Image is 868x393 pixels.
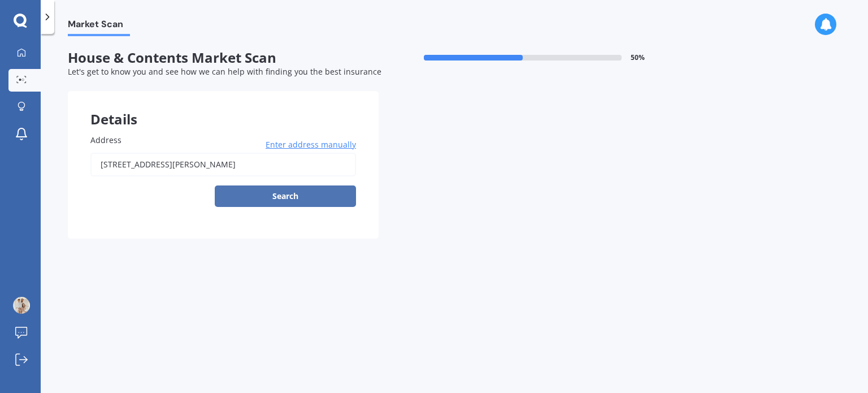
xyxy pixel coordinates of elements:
button: Search [215,185,356,207]
span: Address [90,135,121,145]
span: Market Scan [68,19,130,34]
span: House & Contents Market Scan [68,50,379,66]
div: Details [68,91,379,125]
span: 50 % [631,54,645,62]
span: Enter address manually [266,139,356,150]
img: picture [13,297,30,314]
span: Let's get to know you and see how we can help with finding you the best insurance [68,66,381,77]
input: Enter address [90,153,356,176]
